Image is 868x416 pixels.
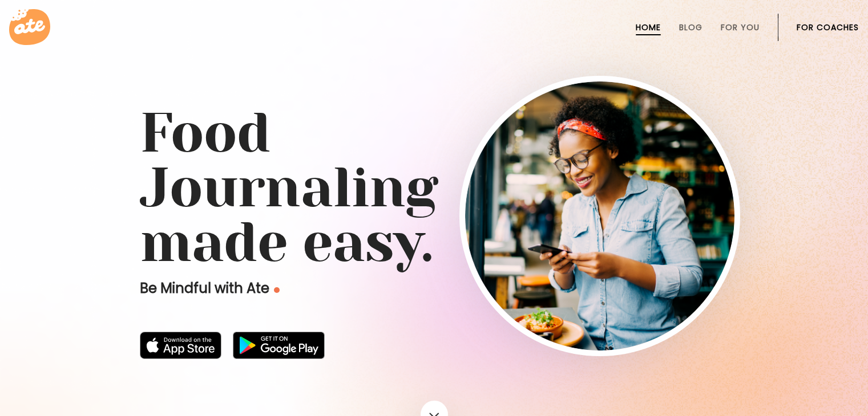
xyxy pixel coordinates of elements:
[140,106,729,270] h1: Food Journaling made easy.
[636,23,661,32] a: Home
[140,332,222,359] img: badge-download-apple.svg
[679,23,703,32] a: Blog
[465,81,734,350] img: home-hero-img-rounded.png
[233,332,325,359] img: badge-download-google.png
[721,23,760,32] a: For You
[797,23,859,32] a: For Coaches
[140,279,459,297] p: Be Mindful with Ate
